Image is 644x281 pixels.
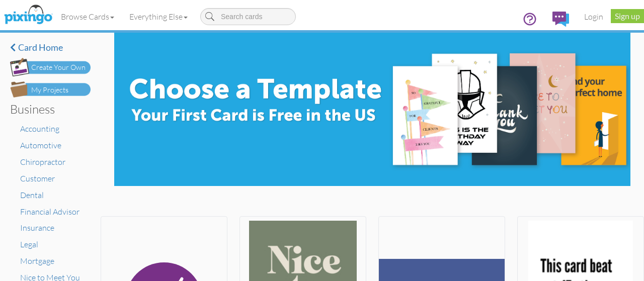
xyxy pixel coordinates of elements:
[20,173,55,183] a: Customer
[20,124,59,134] a: Accounting
[20,239,38,249] a: Legal
[20,256,54,266] a: Mortgage
[10,103,83,116] h3: Business
[552,12,569,27] img: comments.svg
[20,223,54,233] a: Insurance
[611,9,644,23] a: Sign up
[10,58,91,76] img: create-own-button.png
[20,157,65,167] a: Chiropractor
[200,8,296,25] input: Search cards
[10,81,91,98] img: my-projects-button.png
[2,3,55,28] img: pixingo logo
[31,85,68,96] div: My Projects
[122,4,195,29] a: Everything Else
[31,62,86,73] div: Create Your Own
[53,4,122,29] a: Browse Cards
[114,33,630,186] img: e8896c0d-71ea-4978-9834-e4f545c8bf84.jpg
[10,43,91,53] a: Card home
[20,207,79,217] a: Financial Advisor
[577,4,611,29] a: Login
[20,140,61,150] a: Automotive
[20,190,44,200] a: Dental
